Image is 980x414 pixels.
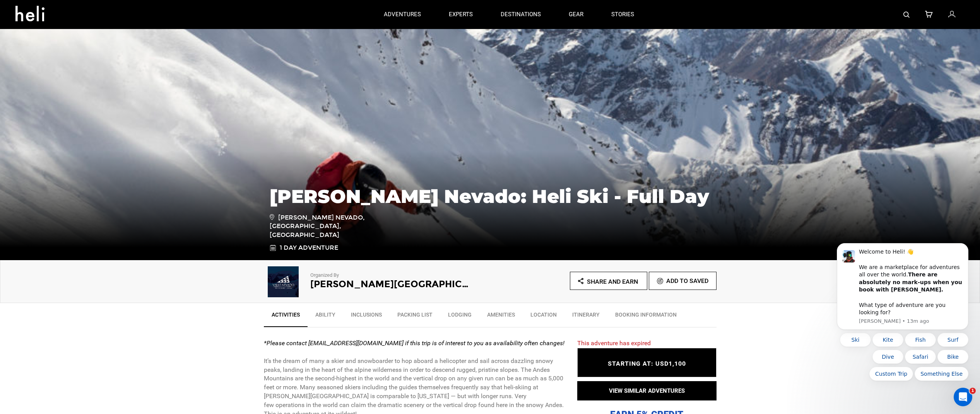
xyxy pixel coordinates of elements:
[310,272,469,279] p: Organized By
[523,307,564,326] a: Location
[264,307,308,327] a: Activities
[384,10,421,19] p: adventures
[666,277,708,285] span: Add To Saved
[308,307,343,326] a: Ability
[970,388,976,394] span: 1
[270,186,711,207] h1: [PERSON_NAME] Nevado: Heli Ski - Full Day
[479,307,523,326] a: Amenities
[343,307,390,326] a: Inclusions
[501,10,541,19] p: destinations
[280,244,338,252] span: 1 Day Adventure
[440,307,479,326] a: Lodging
[825,191,980,393] iframe: Intercom notifications message
[577,339,651,347] span: This adventure has expired
[608,360,686,367] span: STARTING AT: USD1,100
[449,10,473,19] p: experts
[270,213,380,240] span: [PERSON_NAME] Nevado, [GEOGRAPHIC_DATA], [GEOGRAPHIC_DATA]
[564,307,607,326] a: Itinerary
[607,307,684,326] a: BOOKING INFORMATION
[577,381,717,400] button: VIEW SIMILAR ADVENTURES
[310,279,469,289] h2: [PERSON_NAME][GEOGRAPHIC_DATA] [GEOGRAPHIC_DATA]
[954,388,972,406] iframe: Intercom live chat
[264,339,564,347] strong: *Please contact [EMAIL_ADDRESS][DOMAIN_NAME] if this trip is of interest to you as availability o...
[390,307,440,326] a: Packing List
[903,12,910,18] img: search-bar-icon.svg
[587,278,638,285] span: Share and Earn
[264,266,303,297] img: 9c1864d4b621a9b97a927ae13930b216.png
